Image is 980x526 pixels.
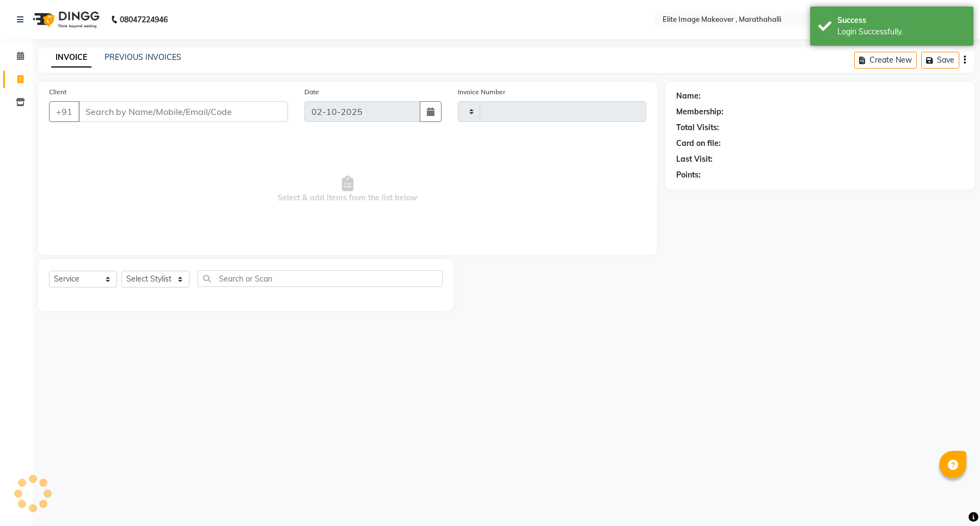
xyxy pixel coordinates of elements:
div: Name: [676,90,701,102]
div: Points: [676,169,701,181]
input: Search or Scan [198,270,443,287]
b: 08047224946 [120,4,168,35]
div: Membership: [676,106,724,118]
label: Client [49,87,66,97]
button: +91 [49,101,79,122]
a: PREVIOUS INVOICES [105,52,181,62]
button: Save [921,52,959,69]
img: logo [28,4,102,35]
div: Card on file: [676,138,721,149]
a: INVOICE [51,48,91,68]
div: Success [837,15,965,26]
span: Select & add items from the list below [49,135,646,244]
button: Create New [854,52,917,69]
label: Invoice Number [458,87,505,97]
div: Total Visits: [676,122,719,133]
div: Last Visit: [676,154,713,165]
div: Login Successfully. [837,26,965,38]
label: Date [304,87,319,97]
input: Search by Name/Mobile/Email/Code [78,101,288,122]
